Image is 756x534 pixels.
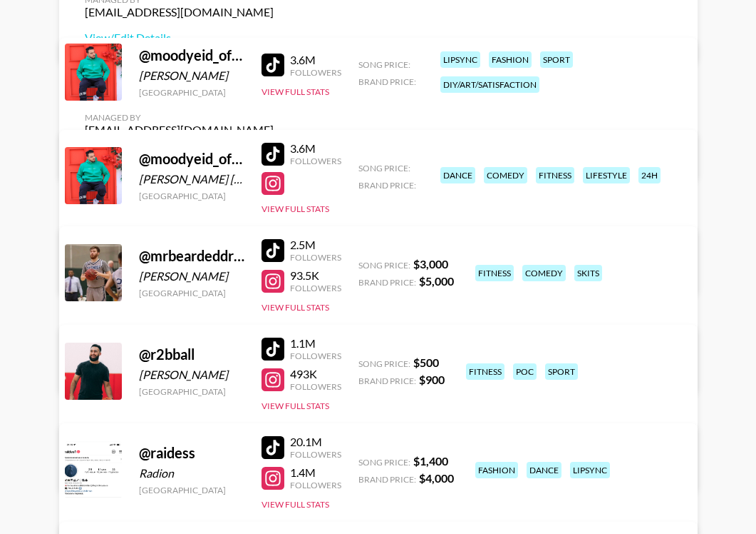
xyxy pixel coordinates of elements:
strong: $ 1,400 [413,454,448,468]
span: Brand Price: [358,376,416,386]
div: [GEOGRAPHIC_DATA] [139,485,244,495]
div: @ moodyeid_official [139,150,244,168]
div: sport [545,363,578,380]
div: 493K [290,367,341,381]
span: Brand Price: [358,76,416,87]
div: Radion [139,466,244,480]
a: View/Edit Details [85,31,274,45]
span: Brand Price: [358,277,416,288]
div: Followers [290,449,341,460]
div: 1.1M [290,336,341,351]
span: Song Price: [358,260,410,271]
div: 93.5K [290,268,341,283]
div: Followers [290,67,341,78]
div: fitness [475,265,514,281]
div: fitness [536,167,574,183]
div: dance [527,462,561,478]
div: [PERSON_NAME] [PERSON_NAME] [139,172,244,186]
div: lipsync [570,462,610,478]
span: Song Price: [358,163,410,173]
div: [EMAIL_ADDRESS][DOMAIN_NAME] [85,123,274,137]
div: @ moodyeid_official [139,46,244,64]
div: 24h [638,167,661,183]
div: Followers [290,283,341,293]
div: fashion [489,51,532,68]
strong: $ 900 [419,373,445,386]
button: View Full Stats [262,400,329,411]
div: 20.1M [290,435,341,449]
div: Managed By [85,112,274,123]
div: lipsync [440,51,480,68]
span: Brand Price: [358,180,416,191]
div: 1.4M [290,465,341,480]
div: poc [513,363,537,380]
button: View Full Stats [262,203,329,214]
div: Followers [290,156,341,166]
span: Brand Price: [358,474,416,485]
div: comedy [484,167,527,183]
div: [GEOGRAPHIC_DATA] [139,386,244,397]
strong: $ 3,000 [413,257,448,271]
span: Song Price: [358,59,410,70]
div: Followers [290,381,341,392]
div: @ mrbeardeddragon [139,247,244,265]
span: Song Price: [358,358,410,369]
div: [EMAIL_ADDRESS][DOMAIN_NAME] [85,5,274,19]
div: dance [440,167,475,183]
div: Followers [290,351,341,361]
div: 2.5M [290,238,341,252]
div: fashion [475,462,518,478]
strong: $ 5,000 [419,274,454,288]
div: diy/art/satisfaction [440,76,539,93]
div: [GEOGRAPHIC_DATA] [139,288,244,298]
div: [GEOGRAPHIC_DATA] [139,87,244,98]
div: @ r2bball [139,346,244,363]
div: Followers [290,480,341,490]
strong: $ 500 [413,356,439,369]
div: Followers [290,252,341,263]
div: 3.6M [290,141,341,156]
span: Song Price: [358,457,410,468]
button: View Full Stats [262,86,329,97]
div: @ raidess [139,444,244,462]
div: skits [574,265,602,281]
div: [GEOGRAPHIC_DATA] [139,191,244,201]
div: sport [540,51,573,68]
div: [PERSON_NAME] [139,269,244,283]
div: [PERSON_NAME] [139,69,244,83]
div: 3.6M [290,53,341,67]
strong: $ 4,000 [419,471,454,485]
div: comedy [522,265,566,281]
button: View Full Stats [262,499,329,510]
div: lifestyle [583,167,630,183]
div: [PERSON_NAME] [139,368,244,382]
button: View Full Stats [262,302,329,313]
div: fitness [466,363,504,380]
